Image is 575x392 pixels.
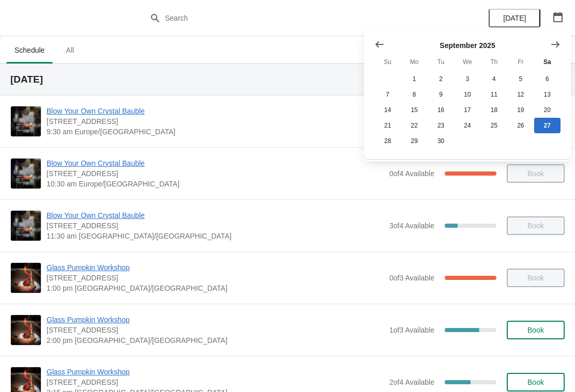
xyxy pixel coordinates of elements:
span: 1:00 pm [GEOGRAPHIC_DATA]/[GEOGRAPHIC_DATA] [47,283,384,293]
span: [STREET_ADDRESS] [47,377,384,387]
th: Monday [401,53,427,71]
button: Thursday September 25 2025 [481,118,507,133]
button: Tuesday September 16 2025 [428,102,454,118]
span: 1 of 3 Available [389,326,434,334]
span: [DATE] [503,14,526,22]
button: Friday September 26 2025 [507,118,534,133]
button: Tuesday September 2 2025 [428,71,454,87]
button: Monday September 29 2025 [401,133,427,149]
button: Saturday September 20 2025 [534,102,561,118]
button: Thursday September 4 2025 [481,71,507,87]
span: Glass Pumpkin Workshop [47,262,384,273]
button: Today Saturday September 27 2025 [534,118,561,133]
span: 2 of 4 Available [389,378,434,386]
button: Sunday September 14 2025 [374,102,401,118]
h2: [DATE] [10,74,565,85]
span: 3 of 4 Available [389,222,434,230]
span: 0 of 4 Available [389,169,434,178]
span: 9:30 am Europe/[GEOGRAPHIC_DATA] [47,127,384,137]
th: Saturday [534,53,561,71]
button: Saturday September 13 2025 [534,87,561,102]
button: Friday September 5 2025 [507,71,534,87]
button: Book [507,373,565,391]
img: Glass Pumpkin Workshop | Cumbria Crystal, Canal Street, Ulverston LA12 7LB, UK | 1:00 pm Europe/L... [11,263,41,293]
button: Tuesday September 30 2025 [428,133,454,149]
span: All [57,41,83,59]
th: Tuesday [428,53,454,71]
img: Glass Pumpkin Workshop | Cumbria Crystal, Canal Street, Ulverston LA12 7LB, UK | 2:00 pm Europe/L... [11,315,41,345]
span: 10:30 am Europe/[GEOGRAPHIC_DATA] [47,179,384,189]
span: Glass Pumpkin Workshop [47,315,384,325]
span: 11:30 am [GEOGRAPHIC_DATA]/[GEOGRAPHIC_DATA] [47,231,384,241]
input: Search [164,9,431,27]
button: Sunday September 28 2025 [374,133,401,149]
span: Glass Pumpkin Workshop [47,367,384,377]
button: Book [507,321,565,339]
button: Wednesday September 24 2025 [454,118,480,133]
button: Show previous month, August 2025 [370,35,389,54]
button: Thursday September 11 2025 [481,87,507,102]
span: [STREET_ADDRESS] [47,273,384,283]
span: Schedule [6,41,53,59]
button: Saturday September 6 2025 [534,71,561,87]
button: Wednesday September 17 2025 [454,102,480,118]
th: Friday [507,53,534,71]
span: 2:00 pm [GEOGRAPHIC_DATA]/[GEOGRAPHIC_DATA] [47,335,384,346]
span: [STREET_ADDRESS] [47,325,384,335]
span: Blow Your Own Crystal Bauble [47,158,384,168]
img: Blow Your Own Crystal Bauble | Cumbria Crystal, Canal Street, Ulverston LA12 7LB, UK | 9:30 am Eu... [11,106,41,136]
span: Book [527,326,544,334]
img: Blow Your Own Crystal Bauble | Cumbria Crystal, Canal Street, Ulverston LA12 7LB, UK | 10:30 am E... [11,159,41,189]
button: Friday September 12 2025 [507,87,534,102]
span: [STREET_ADDRESS] [47,168,384,179]
button: Monday September 15 2025 [401,102,427,118]
button: Show next month, October 2025 [546,35,565,54]
button: Thursday September 18 2025 [481,102,507,118]
th: Thursday [481,53,507,71]
button: Tuesday September 9 2025 [428,87,454,102]
span: [STREET_ADDRESS] [47,116,384,127]
span: Blow Your Own Crystal Bauble [47,106,384,116]
th: Sunday [374,53,401,71]
button: Tuesday September 23 2025 [428,118,454,133]
button: [DATE] [489,9,540,27]
button: Wednesday September 3 2025 [454,71,480,87]
img: Blow Your Own Crystal Bauble | Cumbria Crystal, Canal Street, Ulverston LA12 7LB, UK | 11:30 am E... [11,211,41,241]
th: Wednesday [454,53,480,71]
button: Monday September 22 2025 [401,118,427,133]
span: Blow Your Own Crystal Bauble [47,210,384,221]
span: [STREET_ADDRESS] [47,221,384,231]
span: 0 of 3 Available [389,274,434,282]
span: Book [527,378,544,386]
button: Monday September 1 2025 [401,71,427,87]
button: Monday September 8 2025 [401,87,427,102]
button: Sunday September 21 2025 [374,118,401,133]
button: Wednesday September 10 2025 [454,87,480,102]
button: Sunday September 7 2025 [374,87,401,102]
button: Friday September 19 2025 [507,102,534,118]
